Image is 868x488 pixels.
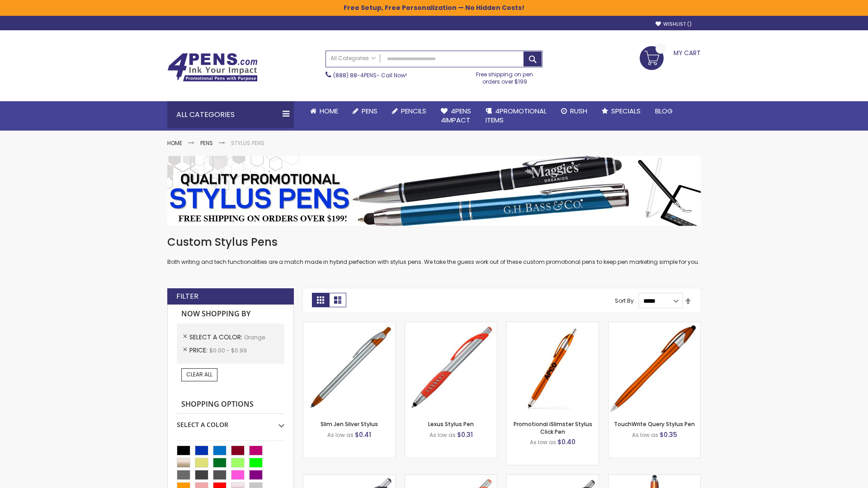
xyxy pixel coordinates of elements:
[177,395,284,414] strong: Shopping Options
[303,322,395,414] img: Slim Jen Silver Stylus-Orange
[177,305,284,324] strong: Now Shopping by
[181,368,217,381] a: Clear All
[303,474,395,482] a: Boston Stylus Pen-Orange
[405,322,497,414] img: Lexus Stylus Pen-Orange
[244,333,265,341] span: Orange
[405,474,497,482] a: Boston Silver Stylus Pen-Orange
[321,420,378,428] a: Slim Jen Silver Stylus
[355,430,371,439] span: $0.41
[167,101,294,128] div: All Categories
[231,139,264,147] strong: Stylus Pens
[167,235,701,249] h1: Custom Stylus Pens
[312,293,329,307] strong: Grid
[609,322,700,329] a: TouchWrite Query Stylus Pen-Orange
[609,474,700,482] a: TouchWrite Command Stylus Pen-Orange
[345,101,385,121] a: Pens
[333,71,377,79] a: (888) 88-4PENS
[457,430,473,439] span: $0.31
[615,297,634,305] label: Sort By
[209,347,247,354] span: $0.00 - $0.99
[303,101,345,121] a: Home
[530,438,556,446] span: As low as
[467,67,543,85] div: Free shipping on pen orders over $199
[200,139,213,147] a: Pens
[514,420,592,435] a: Promotional iSlimster Stylus Click Pen
[507,474,599,482] a: Lexus Metallic Stylus Pen-Orange
[167,156,701,226] img: Stylus Pens
[167,53,258,82] img: 4Pens Custom Pens and Promotional Products
[441,106,471,125] span: 4Pens 4impact
[186,371,212,378] span: Clear All
[507,322,599,414] img: Promotional iSlimster Stylus Click Pen-Orange
[330,55,376,62] span: All Categories
[570,106,587,116] span: Rush
[478,101,554,131] a: 4PROMOTIONALITEMS
[362,106,377,116] span: Pens
[507,322,599,329] a: Promotional iSlimster Stylus Click Pen-Orange
[554,101,594,121] a: Rush
[189,346,209,355] span: Price
[405,322,497,329] a: Lexus Stylus Pen-Orange
[320,106,338,116] span: Home
[401,106,426,116] span: Pencils
[177,414,284,429] div: Select A Color
[611,106,641,116] span: Specials
[609,322,700,414] img: TouchWrite Query Stylus Pen-Orange
[655,106,673,116] span: Blog
[660,430,677,439] span: $0.35
[176,291,198,301] strong: Filter
[429,431,456,439] span: As low as
[428,420,474,428] a: Lexus Stylus Pen
[303,322,395,329] a: Slim Jen Silver Stylus-Orange
[648,101,680,121] a: Blog
[385,101,434,121] a: Pencils
[167,139,182,147] a: Home
[167,235,701,266] div: Both writing and tech functionalities are a match made in hybrid perfection with stylus pens. We ...
[632,431,658,439] span: As low as
[594,101,648,121] a: Specials
[434,101,478,131] a: 4Pens4impact
[557,437,576,446] span: $0.40
[326,51,380,66] a: All Categories
[333,71,407,79] span: - Call Now!
[656,21,692,28] a: Wishlist
[614,420,695,428] a: TouchWrite Query Stylus Pen
[189,333,244,342] span: Select A Color
[327,431,354,439] span: As low as
[486,106,547,125] span: 4PROMOTIONAL ITEMS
